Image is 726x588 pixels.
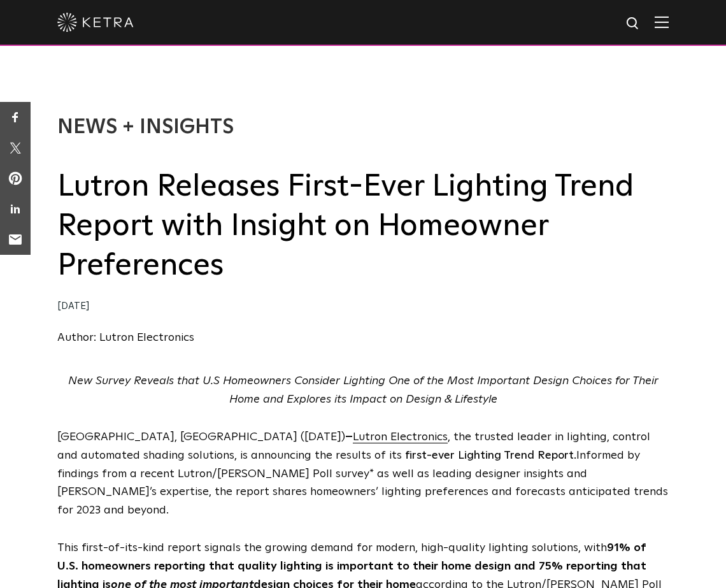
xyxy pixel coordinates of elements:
[57,117,234,138] a: News + Insights
[405,450,576,461] span: first-ever Lighting Trend Report.
[625,16,641,32] img: search icon
[68,375,658,405] em: New Survey Reveals that U.S Homeowners Consider Lighting One of the Most Important Design Choices...
[57,298,669,316] div: [DATE]
[57,332,194,343] a: Author: Lutron Electronics
[655,16,669,28] img: Hamburger%20Nav.svg
[57,431,650,461] span: , the trusted leader in lighting, control and automated shading solutions, is announcing the resu...
[57,431,668,516] span: [GEOGRAPHIC_DATA], [GEOGRAPHIC_DATA] ([DATE]) Informed by findings from a recent Lutron/[PERSON_N...
[57,13,134,32] img: ketra-logo-2019-white
[345,431,353,443] strong: –
[353,431,448,443] a: Lutron Electronics
[57,167,669,286] h2: Lutron Releases First-Ever Lighting Trend Report with Insight on Homeowner Preferences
